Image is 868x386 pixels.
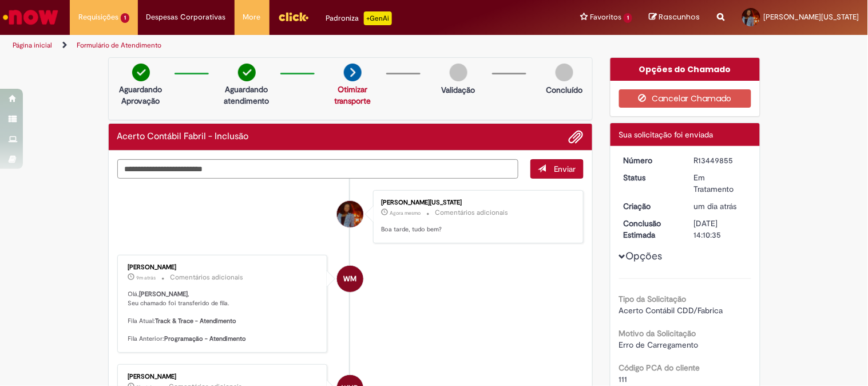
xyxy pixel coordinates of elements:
[128,264,319,271] div: [PERSON_NAME]
[278,8,309,25] img: click_logo_yellow_360x200.png
[132,64,150,81] img: check-circle-green.png
[694,155,747,166] div: R13449855
[364,11,392,25] p: +GenAi
[624,13,632,23] span: 1
[117,159,519,179] textarea: Digite sua mensagem aqui...
[165,334,247,343] b: Programação - Atendimento
[611,58,760,81] div: Opções do Chamado
[77,41,161,50] a: Formulário de Atendimento
[113,84,169,107] p: Aguardando Aprovação
[344,64,362,81] img: arrow-next.png
[337,266,363,292] div: Wendel Mantovani
[615,155,685,166] dt: Número
[530,159,584,179] button: Enviar
[556,64,573,81] img: img-circle-grey.png
[694,172,747,195] div: Em Tratamento
[137,274,156,281] time: 27/08/2025 17:29:57
[121,13,129,23] span: 1
[619,305,723,316] span: Acerto Contábil CDD/Fabrica
[390,210,421,216] time: 27/08/2025 17:39:19
[619,374,628,384] span: 111
[128,373,319,380] div: [PERSON_NAME]
[694,200,747,212] div: 26/08/2025 17:10:28
[238,64,256,81] img: check-circle-green.png
[649,12,700,23] a: Rascunhos
[615,172,685,183] dt: Status
[337,201,363,227] div: Maria Virginia Goncalves Do Nascimento
[619,89,751,108] button: Cancelar Chamado
[569,129,584,144] button: Adicionar anexos
[137,274,156,281] span: 9m atrás
[764,12,859,22] span: [PERSON_NAME][US_STATE]
[694,201,737,211] span: um dia atrás
[619,294,687,304] b: Tipo da Solicitação
[659,11,700,22] span: Rascunhos
[554,164,576,174] span: Enviar
[219,84,275,107] p: Aguardando atendimento
[13,41,52,50] a: Página inicial
[615,200,685,212] dt: Criação
[334,84,371,106] a: Otimizar transporte
[344,265,357,293] span: WM
[146,11,226,23] span: Despesas Corporativas
[9,35,570,56] ul: Trilhas de página
[156,317,237,325] b: Track & Trace - Atendimento
[590,11,621,23] span: Favoritos
[435,208,508,218] small: Comentários adicionais
[1,6,60,29] img: ServiceNow
[619,129,714,140] span: Sua solicitação foi enviada
[243,11,261,23] span: More
[140,290,188,298] b: [PERSON_NAME]
[117,132,249,142] h2: Acerto Contábil Fabril - Inclusão Histórico de tíquete
[694,218,747,241] div: [DATE] 14:10:35
[615,218,685,241] dt: Conclusão Estimada
[390,210,421,216] span: Agora mesmo
[381,225,572,234] p: Boa tarde, tudo bem?
[442,84,475,96] p: Validação
[171,273,244,282] small: Comentários adicionais
[694,201,737,211] time: 26/08/2025 17:10:28
[619,340,699,350] span: Erro de Carregamento
[546,84,582,96] p: Concluído
[381,199,572,206] div: [PERSON_NAME][US_STATE]
[326,11,392,25] div: Padroniza
[619,363,700,373] b: Código PCA do cliente
[619,328,696,338] b: Motivo da Solicitação
[78,11,118,23] span: Requisições
[128,290,319,344] p: Olá, , Seu chamado foi transferido de fila. Fila Atual: Fila Anterior:
[450,64,467,81] img: img-circle-grey.png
